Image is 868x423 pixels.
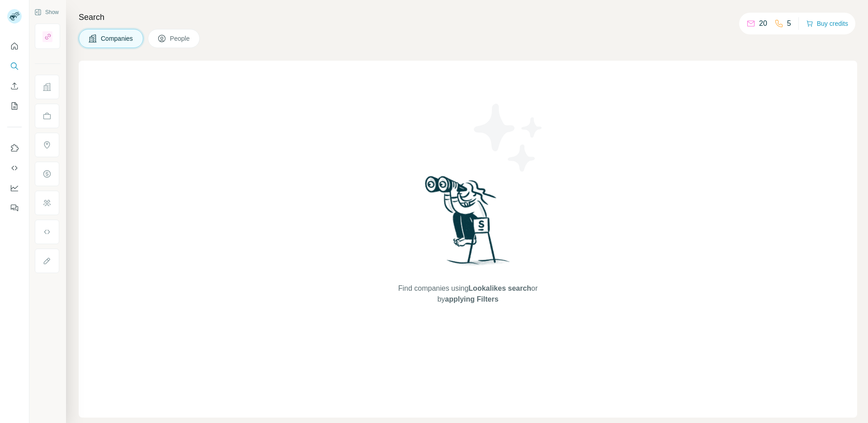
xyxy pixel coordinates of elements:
[28,5,65,19] button: Show
[421,173,515,274] img: Surfe Illustration - Woman searching with binoculars
[7,140,22,156] button: Use Surfe on LinkedIn
[7,180,22,196] button: Dashboard
[7,78,22,94] button: Enrich CSV
[7,38,22,54] button: Quick start
[101,34,134,43] span: Companies
[7,160,22,176] button: Use Surfe API
[759,18,767,29] p: 20
[79,11,857,24] h4: Search
[787,18,791,29] p: 5
[396,283,540,305] span: Find companies using or by
[468,97,549,178] img: Surfe Illustration - Stars
[7,98,22,114] button: My lists
[445,295,498,303] span: applying Filters
[806,17,848,30] button: Buy credits
[7,58,22,74] button: Search
[7,200,22,216] button: Feedback
[468,284,531,292] span: Lookalikes search
[170,34,191,43] span: People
